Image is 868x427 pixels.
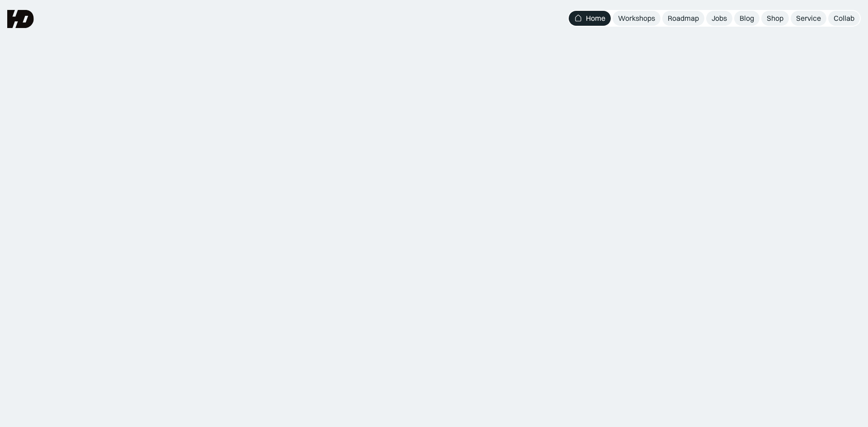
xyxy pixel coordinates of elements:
[712,14,727,23] div: Jobs
[740,14,754,23] div: Blog
[706,11,732,26] a: Jobs
[767,14,783,23] div: Shop
[569,11,611,26] a: Home
[668,14,699,23] div: Roadmap
[586,14,605,23] div: Home
[796,14,821,23] div: Service
[618,14,655,23] div: Workshops
[734,11,759,26] a: Blog
[834,14,854,23] div: Collab
[761,11,789,26] a: Shop
[791,11,826,26] a: Service
[662,11,704,26] a: Roadmap
[613,11,660,26] a: Workshops
[828,11,860,26] a: Collab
